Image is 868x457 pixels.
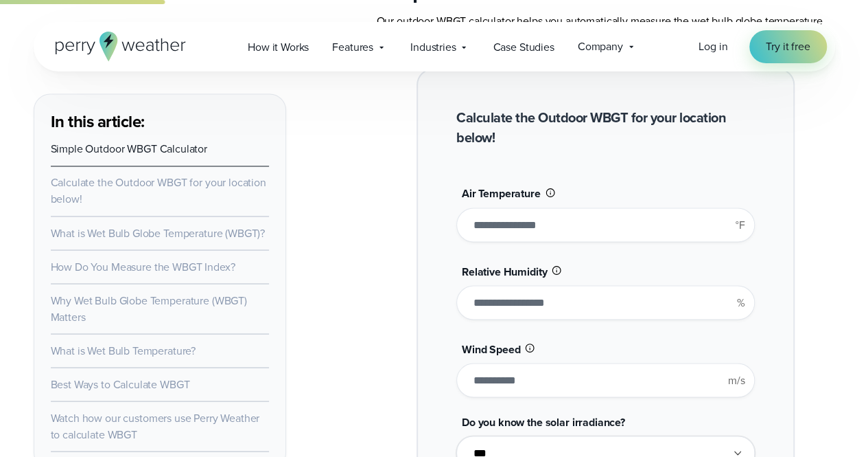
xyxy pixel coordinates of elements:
span: Case Studies [493,39,554,56]
a: What is Wet Bulb Temperature? [51,342,196,358]
a: What is Wet Bulb Globe Temperature (WBGT)? [51,225,266,241]
h3: In this article: [51,111,269,133]
span: Company [578,38,623,55]
span: Do you know the solar irradiance? [462,414,625,430]
span: Features [332,39,373,56]
a: Calculate the Outdoor WBGT for your location below! [51,175,266,207]
h2: Calculate the Outdoor WBGT for your location below! [456,108,755,148]
a: How Do You Measure the WBGT Index? [51,258,235,274]
span: Try it free [766,38,810,55]
span: How it Works [248,39,309,56]
span: Industries [410,39,456,56]
a: Watch how our customers use Perry Weather to calculate WBGT [51,410,260,442]
p: Our outdoor WBGT calculator helps you automatically measure the wet bulb globe temperature quickl... [377,13,835,46]
span: Air Temperature [462,186,541,201]
a: Log in [699,38,727,55]
span: Wind Speed [462,341,520,357]
span: Log in [699,38,727,54]
span: Relative Humidity [462,263,547,279]
a: Case Studies [481,33,565,61]
a: Simple Outdoor WBGT Calculator [51,141,207,157]
a: How it Works [236,33,320,61]
a: Best Ways to Calculate WBGT [51,376,190,392]
a: Why Wet Bulb Globe Temperature (WBGT) Matters [51,292,247,324]
a: Try it free [749,30,826,63]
